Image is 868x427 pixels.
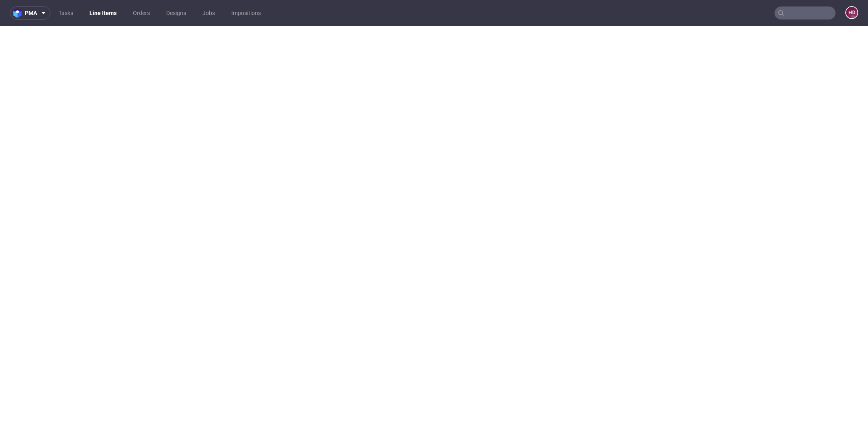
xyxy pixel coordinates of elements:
a: Line Items [85,7,122,20]
img: logo [13,9,25,18]
span: pma [25,10,37,16]
a: Designs [161,7,191,20]
a: Tasks [54,7,78,20]
button: pma [10,7,50,20]
a: Impositions [226,7,266,20]
figcaption: HD [846,7,857,18]
a: Jobs [197,7,220,20]
a: Orders [128,7,155,20]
